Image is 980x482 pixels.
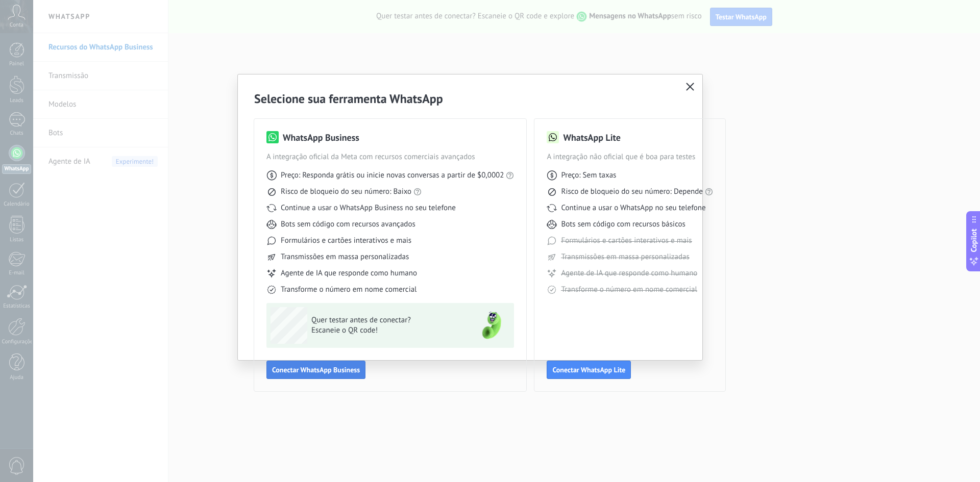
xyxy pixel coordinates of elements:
[281,170,504,181] span: Preço: Responda grátis ou inicie novas conversas a partir de $0,0002
[473,307,510,344] img: green-phone.png
[311,325,460,336] span: Escaneie o QR code!
[561,187,703,197] span: Risco de bloqueio do seu número: Depende
[281,203,456,213] span: Continue a usar o WhatsApp Business no seu telefone
[311,315,460,325] span: Quer testar antes de conectar?
[547,152,713,162] span: A integração não oficial que é boa para testes
[266,152,514,162] span: A integração oficial da Meta com recursos comerciais avançados
[969,229,979,252] span: Copilot
[266,361,365,379] button: Conectar WhatsApp Business
[281,187,411,197] span: Risco de bloqueio do seu número: Baixo
[272,366,360,373] span: Conectar WhatsApp Business
[281,285,416,295] span: Transforme o número em nome comercial
[561,219,685,230] span: Bots sem código com recursos básicos
[547,361,631,379] button: Conectar WhatsApp Lite
[281,219,415,230] span: Bots sem código com recursos avançados
[561,268,697,278] span: Agente de IA que responde como humano
[561,170,616,181] span: Preço: Sem taxas
[563,131,620,144] h3: WhatsApp Lite
[283,131,359,144] h3: WhatsApp Business
[281,268,417,278] span: Agente de IA que responde como humano
[281,252,409,262] span: Transmissões em massa personalizadas
[281,236,411,246] span: Formulários e cartões interativos e mais
[254,91,686,107] h2: Selecione sua ferramenta WhatsApp
[561,203,705,213] span: Continue a usar o WhatsApp no seu telefone
[552,366,625,373] span: Conectar WhatsApp Lite
[561,285,697,295] span: Transforme o número em nome comercial
[561,236,692,246] span: Formulários e cartões interativos e mais
[561,252,689,262] span: Transmissões em massa personalizadas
